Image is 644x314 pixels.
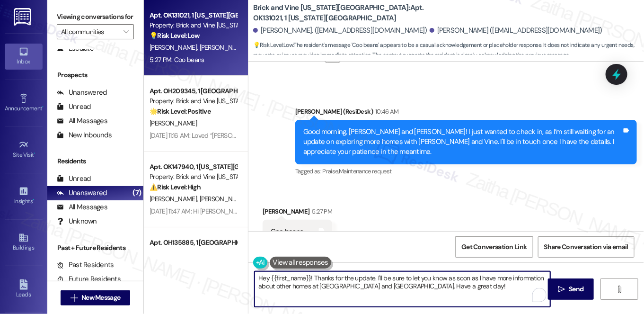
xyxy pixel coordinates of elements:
[150,195,200,203] span: [PERSON_NAME]
[150,162,237,172] div: Apt. OK147940, 1 [US_STATE][GEOGRAPHIC_DATA]
[5,183,43,209] a: Insights •
[42,104,44,110] span: •
[461,242,527,252] span: Get Conversation Link
[150,107,211,116] strong: 🌟 Risk Level: Positive
[255,271,550,307] textarea: To enrich screen reader interactions, please activate Accessibility in Grammarly extension settings
[5,277,43,302] a: Leads
[61,24,119,39] input: All communities
[253,41,293,49] strong: 💡 Risk Level: Low
[150,31,200,40] strong: 💡 Risk Level: Low
[150,86,237,96] div: Apt. OH209345, 1 [GEOGRAPHIC_DATA]
[295,164,637,178] div: Tagged as:
[5,137,43,162] a: Site Visit •
[150,96,237,106] div: Property: Brick and Vine [US_STATE]
[303,127,622,157] div: Good morning, [PERSON_NAME] and [PERSON_NAME]! I just wanted to check in, as I’m still waiting fo...
[200,195,247,203] span: [PERSON_NAME]
[150,10,237,20] div: Apt. OK131021, 1 [US_STATE][GEOGRAPHIC_DATA]
[310,206,332,216] div: 5:27 PM
[14,8,33,26] img: ResiDesk Logo
[57,202,107,212] div: All Messages
[455,236,533,258] button: Get Conversation Link
[253,40,644,61] span: : The resident's message 'Coo beans' appears to be a casual acknowledgement or placeholder respon...
[130,186,143,200] div: (7)
[57,9,134,24] label: Viewing conversations for
[57,44,94,54] div: Escalate
[57,102,91,112] div: Unread
[57,188,107,198] div: Unanswered
[544,242,628,252] span: Share Conversation via email
[47,243,143,253] div: Past + Future Residents
[81,293,120,303] span: New Message
[373,107,399,117] div: 10:46 AM
[150,238,237,248] div: Apt. OH135885, 1 [GEOGRAPHIC_DATA]
[569,284,584,294] span: Send
[339,167,392,175] span: Maintenance request
[57,130,112,140] div: New Inbounds
[430,26,602,36] div: [PERSON_NAME] ([EMAIL_ADDRESS][DOMAIN_NAME])
[150,43,200,52] span: [PERSON_NAME]
[150,183,201,191] strong: ⚠️ Risk Level: High
[5,230,43,255] a: Buildings
[150,55,204,64] div: 5:27 PM: Coo beans
[538,236,635,258] button: Share Conversation via email
[200,43,247,52] span: [PERSON_NAME]
[295,107,637,120] div: [PERSON_NAME] (ResiDesk)
[150,20,237,30] div: Property: Brick and Vine [US_STATE][GEOGRAPHIC_DATA]
[34,150,35,157] span: •
[57,274,121,284] div: Future Residents
[57,260,114,270] div: Past Residents
[47,70,143,80] div: Prospects
[57,174,91,184] div: Unread
[263,206,332,220] div: [PERSON_NAME]
[124,28,129,36] i: 
[323,167,339,175] span: Praise ,
[5,44,43,69] a: Inbox
[71,294,78,302] i: 
[150,172,237,182] div: Property: Brick and Vine [US_STATE][GEOGRAPHIC_DATA]
[150,119,197,127] span: [PERSON_NAME]
[548,278,594,300] button: Send
[271,227,303,237] div: Coo beans
[253,26,427,36] div: [PERSON_NAME]. ([EMAIL_ADDRESS][DOMAIN_NAME])
[47,156,143,166] div: Residents
[57,116,107,126] div: All Messages
[57,216,97,226] div: Unknown
[57,88,107,98] div: Unanswered
[61,290,131,305] button: New Message
[558,286,565,293] i: 
[33,197,34,203] span: •
[253,3,442,23] b: Brick and Vine [US_STATE][GEOGRAPHIC_DATA]: Apt. OK131021, 1 [US_STATE][GEOGRAPHIC_DATA]
[616,286,623,293] i: 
